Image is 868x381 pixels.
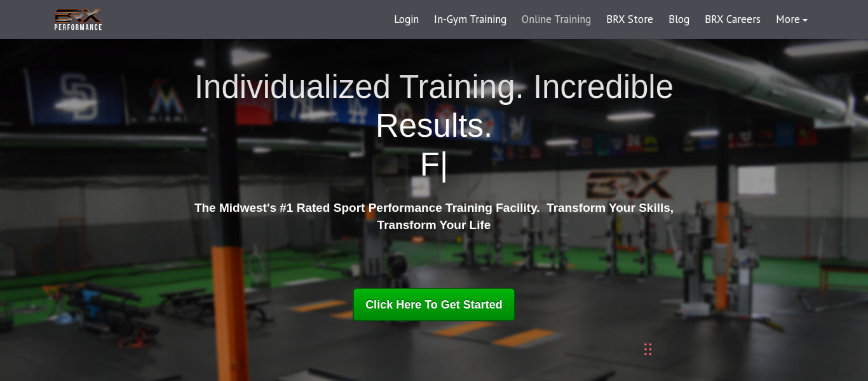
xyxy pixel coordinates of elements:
[644,330,652,368] div: Drag
[638,249,868,381] iframe: Chat Widget
[514,4,599,35] a: Online Training
[386,4,815,35] div: Navigation Menu
[440,146,448,183] span: |
[768,4,815,35] a: More
[386,4,426,35] a: Login
[697,4,768,35] a: BRX Careers
[599,4,661,35] a: BRX Store
[420,146,440,183] span: F
[189,67,679,184] h1: Individualized Training. Incredible Results.
[426,4,514,35] a: In-Gym Training
[353,288,515,321] a: Click Here To Get Started
[53,6,104,32] img: BRX Transparent Logo-2
[194,201,674,232] strong: The Midwest's #1 Rated Sport Performance Training Facility. Transform Your Skills, Transform Your...
[661,4,697,35] a: Blog
[365,298,503,311] span: Click Here To Get Started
